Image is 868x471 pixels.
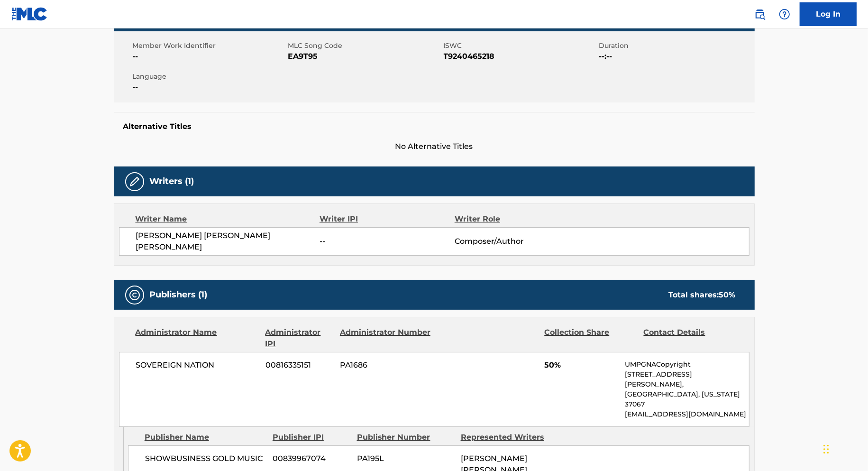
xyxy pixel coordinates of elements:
span: EA9T95 [288,51,441,62]
img: MLC Logo [11,7,48,21]
p: [STREET_ADDRESS][PERSON_NAME], [625,369,749,389]
img: Publishers [129,289,140,301]
iframe: Chat Widget [821,425,868,471]
span: 50 % [719,290,736,299]
img: search [754,9,766,20]
div: Publisher Number [357,432,454,443]
span: SOVEREIGN NATION [136,360,259,371]
span: SHOWBUSINESS GOLD MUSIC [145,453,266,464]
div: Represented Writers [461,432,557,443]
span: [PERSON_NAME] [PERSON_NAME] [PERSON_NAME] [136,230,320,253]
div: Publisher Name [145,432,265,443]
span: MLC Song Code [288,41,441,51]
span: Member Work Identifier [133,41,286,51]
div: Publisher IPI [273,432,350,443]
p: UMPGNACopyright [625,360,749,369]
span: PA1686 [340,360,432,371]
h5: Alternative Titles [123,122,745,131]
div: Contact Details [644,327,736,350]
div: Administrator Name [136,327,258,350]
span: --:-- [599,51,752,62]
span: ISWC [444,41,597,51]
span: T9240465218 [444,51,597,62]
div: Collection Share [544,327,636,350]
a: Public Search [750,5,769,24]
span: Duration [599,41,752,51]
img: help [779,9,790,20]
div: Help [775,5,794,24]
span: -- [133,82,286,93]
a: Log In [800,2,857,26]
span: -- [133,51,286,62]
div: Administrator IPI [265,327,333,350]
span: -- [320,236,454,247]
span: 00816335151 [265,360,333,371]
div: Drag [823,435,829,463]
h5: Writers (1) [150,176,194,187]
span: 50% [544,360,618,371]
span: Composer/Author [455,236,577,247]
div: Writer Name [136,213,320,225]
span: Language [133,72,286,82]
p: [EMAIL_ADDRESS][DOMAIN_NAME] [625,409,749,419]
div: Total shares: [669,289,736,301]
div: Writer IPI [320,213,455,225]
h5: Publishers (1) [150,289,208,300]
p: [GEOGRAPHIC_DATA], [US_STATE] 37067 [625,389,749,409]
span: PA195L [357,453,454,464]
span: No Alternative Titles [114,141,755,152]
span: 00839967074 [273,453,350,464]
img: Writers [129,176,140,187]
div: Administrator Number [340,327,432,350]
div: Writer Role [455,213,577,225]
